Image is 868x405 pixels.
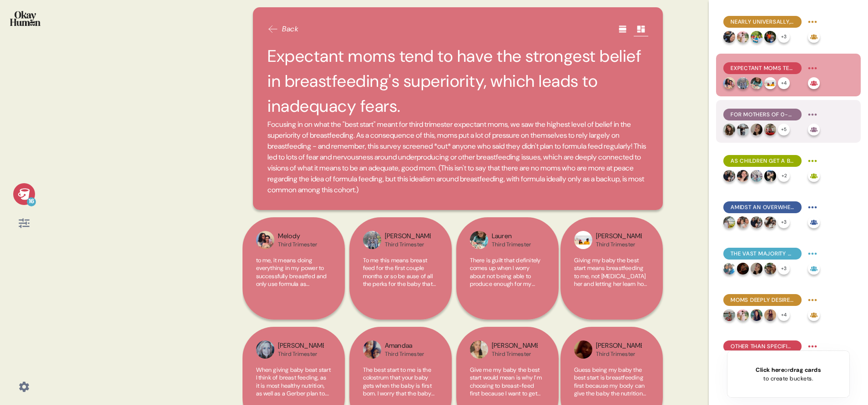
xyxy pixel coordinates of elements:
img: profilepic_24135040742828521.jpg [751,77,762,89]
div: + 3 [778,31,790,43]
div: or to create buckets. [756,365,821,383]
img: profilepic_25165664476355902.jpg [574,231,592,249]
img: profilepic_7297023060361227.jpg [470,340,488,359]
div: + 5 [778,124,790,135]
img: profilepic_31353829374215986.jpg [723,31,735,43]
span: As children get a bit older, the perceived "best start" gap between breast milk & formula shrinks... [731,157,794,165]
div: + 4 [778,309,790,321]
img: profilepic_24065768239753848.jpg [363,231,381,249]
img: profilepic_30440971285548465.jpg [737,124,749,135]
span: Amidst an overwhelming array of formula options, what's not in a formula is as crucial as what is. [731,203,794,211]
span: drag cards [790,366,821,374]
div: [PERSON_NAME] [492,341,538,351]
img: profilepic_24076225635351631.jpg [751,216,762,228]
span: The vast majority of moms are unaware of MFGM, and suspicion was common even when we explained th... [731,250,794,258]
img: profilepic_23998246113203785.jpg [751,309,762,321]
img: profilepic_24302597019365276.jpg [723,124,735,135]
img: profilepic_24169639585989571.jpg [737,309,749,321]
span: Click here [756,366,784,374]
div: [PERSON_NAME] [385,231,431,241]
img: profilepic_9670080569759076.jpg [764,263,776,275]
div: [PERSON_NAME] [278,341,324,351]
img: profilepic_25165664476355902.jpg [764,77,776,89]
span: Other than specific tolerance issues, price & ingredient alignment are top switching motivators. [731,342,794,350]
img: profilepic_24066498406338658.jpg [723,216,735,228]
div: Third Trimester [492,350,538,358]
img: profilepic_30539217832360669.jpg [764,31,776,43]
img: profilepic_24169639585989571.jpg [737,31,749,43]
div: + 2 [778,170,790,182]
img: profilepic_23911488015176304.jpg [751,124,762,135]
img: profilepic_10050006148381865.jpg [764,309,776,321]
div: + 4 [778,77,790,89]
img: profilepic_24432463089680639.jpg [256,231,274,249]
h2: Expectant moms tend to have the strongest belief in breastfeeding's superiority, which leads to i... [267,44,648,119]
span: Nearly universally, moms aspire to (near-)exclusive breastfeeding, with formula being a life raft... [731,18,794,26]
img: profilepic_24432463089680639.jpg [723,77,735,89]
span: To me this means breast feed for the first couple months or so be ause of all the perks for the b... [363,256,436,384]
img: profilepic_23911488015176304.jpg [751,263,762,275]
span: Giving my baby the best start means breastfeeding to me, not [MEDICAL_DATA] her and letting her l... [574,256,648,336]
img: profilepic_24076225635351631.jpg [723,170,735,182]
img: okayhuman.3b1b6348.png [10,11,40,26]
div: + 3 [778,216,790,228]
span: Back [282,24,298,35]
img: profilepic_24065768239753848.jpg [737,77,749,89]
span: There is guilt that definitely comes up when I worry about not being able to produce enough for m... [470,256,544,376]
img: profilepic_24135040742828521.jpg [470,231,488,249]
div: Third Trimester [278,241,318,248]
span: For mothers of 0-3 month children, formula use is often a practical necessity, supported by the "... [731,110,794,119]
div: Third Trimester [278,350,324,358]
img: profilepic_9105085612949681.jpg [737,263,749,275]
img: profilepic_23957990427199772.jpg [723,309,735,321]
span: Expectant moms tend to have the strongest belief in breastfeeding's superiority, which leads to i... [731,64,794,72]
span: Focusing in on what the "best start" meant for third trimester expectant moms, we saw the highest... [267,119,648,195]
div: [PERSON_NAME] [596,231,642,241]
div: Third Trimester [492,241,531,248]
div: Melody [278,231,318,241]
img: profilepic_24289696410625862.jpg [751,170,762,182]
img: profilepic_10002627043168430.jpg [764,170,776,182]
img: profilepic_24686111907661355.jpg [737,216,749,228]
img: profilepic_24282844121341823.jpg [363,340,381,359]
div: Third Trimester [385,350,424,358]
div: Amandaa [385,341,424,351]
img: profilepic_24433398056265134.jpg [737,170,749,182]
img: profilepic_24149260454682583.jpg [764,216,776,228]
div: Third Trimester [385,241,431,248]
img: profilepic_24291559867143526.jpg [723,263,735,275]
img: profilepic_24068655276157894.jpg [256,340,274,359]
img: profilepic_24021410207550195.jpg [751,31,762,43]
div: + 3 [778,263,790,275]
img: profilepic_24206345092330163.jpg [764,124,776,135]
div: [PERSON_NAME] [596,341,642,351]
div: 16 [27,197,36,206]
div: Third Trimester [596,350,642,358]
span: Moms deeply desire to feel confident in a go-to formula, but uncertainty and frustrating trial an... [731,296,794,304]
div: Lauren [492,231,531,241]
div: Third Trimester [596,241,642,248]
img: profilepic_24206365815623587.jpg [574,340,592,359]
